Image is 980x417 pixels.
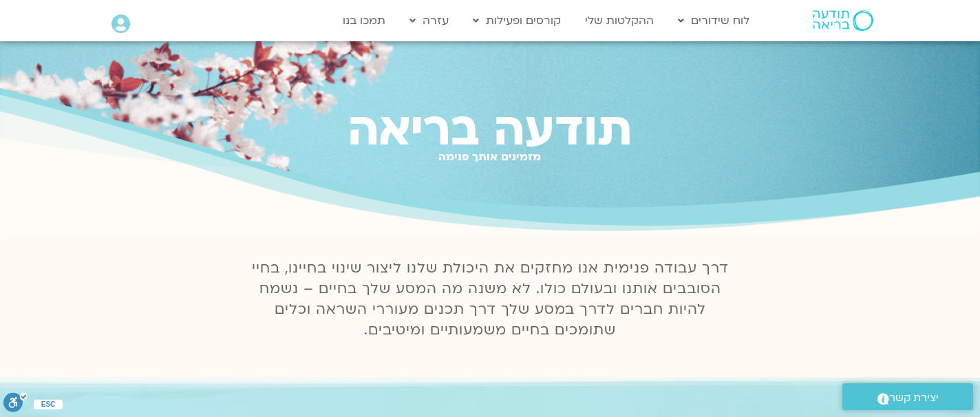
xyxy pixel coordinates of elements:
[403,8,456,34] a: עזרה
[578,8,661,34] a: ההקלטות שלי
[336,8,392,34] a: תמכו בנו
[842,383,973,410] a: יצירת קשר
[813,10,873,31] img: תודעה בריאה
[466,8,568,34] a: קורסים ופעילות
[244,258,736,341] p: דרך עבודה פנימית אנו מחזקים את היכולת שלנו ליצור שינוי בחיינו, בחיי הסובבים אותנו ובעולם כולו. לא...
[889,389,939,407] span: יצירת קשר
[671,8,756,34] a: לוח שידורים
